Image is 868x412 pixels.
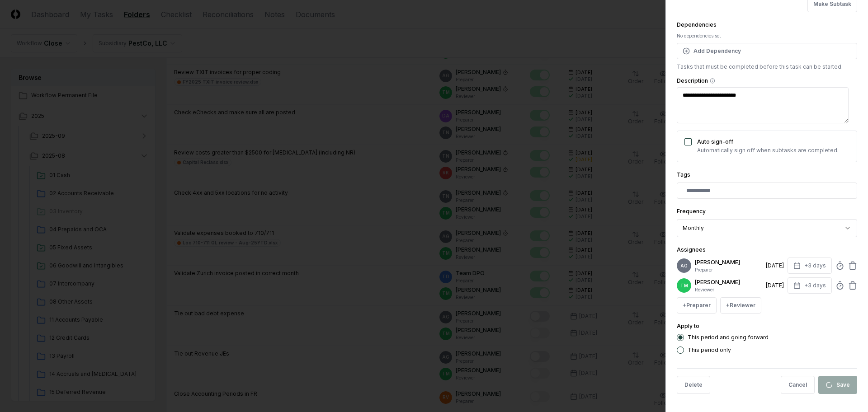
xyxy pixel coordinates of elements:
[677,376,710,394] button: Delete
[677,43,857,59] button: Add Dependency
[677,297,717,314] button: +Preparer
[766,262,784,270] div: [DATE]
[677,323,699,329] label: Apply to
[697,146,839,154] p: Automatically sign off when subtasks are completed.
[677,171,690,178] label: Tags
[680,262,688,269] span: AG
[677,208,706,215] label: Frequency
[677,63,857,71] p: Tasks that must be completed before this task can be started.
[695,278,762,286] p: [PERSON_NAME]
[766,281,784,290] div: [DATE]
[695,286,762,293] p: Reviewer
[677,33,857,39] div: No dependencies set
[697,138,733,145] label: Auto sign-off
[688,347,731,353] label: This period only
[788,277,832,294] button: +3 days
[677,246,706,253] label: Assignees
[720,297,761,314] button: +Reviewer
[695,267,762,273] p: Preparer
[695,258,762,267] p: [PERSON_NAME]
[688,335,769,340] label: This period and going forward
[710,78,715,84] button: Description
[788,257,832,274] button: +3 days
[677,78,857,84] label: Description
[680,282,688,289] span: TM
[677,21,717,28] label: Dependencies
[781,376,815,394] button: Cancel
